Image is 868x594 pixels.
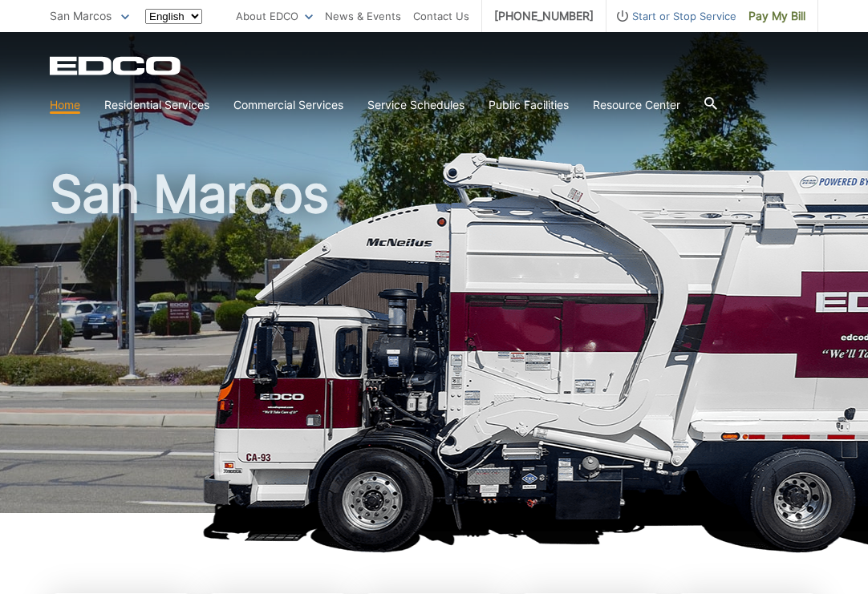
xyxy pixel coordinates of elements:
a: Residential Services [104,96,209,114]
a: News & Events [325,7,401,25]
span: San Marcos [50,9,112,22]
a: Home [50,96,80,114]
a: About EDCO [236,7,313,25]
a: Commercial Services [233,96,343,114]
span: Pay My Bill [748,7,805,25]
a: Public Facilities [489,96,569,114]
a: Service Schedules [367,96,464,114]
a: Contact Us [413,7,469,25]
select: Select a language [145,9,202,24]
a: Resource Center [593,96,680,114]
a: EDCD logo. Return to the homepage. [50,56,183,75]
h1: San Marcos [50,168,818,520]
